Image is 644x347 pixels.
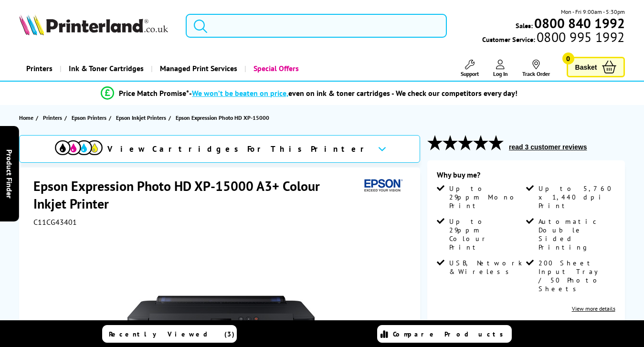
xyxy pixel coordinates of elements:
span: Basket [575,61,597,74]
a: Support [461,60,479,77]
span: Recently Viewed (3) [109,330,235,338]
span: We won’t be beaten on price, [192,88,288,98]
span: Epson Inkjet Printers [116,113,166,123]
span: Compare Products [393,330,508,338]
a: Printers [19,56,60,81]
span: 0 [562,53,574,64]
a: 0800 840 1992 [533,19,625,28]
b: 0800 840 1992 [534,14,625,32]
span: View Cartridges For This Printer [107,144,370,154]
span: Epson Expression Photo HD XP-15000 [176,114,269,121]
div: - even on ink & toner cartridges - We check our competitors every day! [189,88,517,98]
a: Ink & Toner Cartridges [60,56,151,81]
li: modal_Promise [5,85,614,102]
a: Epson Inkjet Printers [116,113,169,123]
a: Epson Printers [72,113,109,123]
a: Basket 0 [567,57,625,77]
a: Log In [493,60,508,77]
a: Special Offers [244,56,306,81]
span: C11CG43401 [33,217,77,227]
span: Home [19,113,33,123]
span: Printers [43,113,62,123]
h1: Epson Expression Photo HD XP-15000 A3+ Colour Inkjet Printer [33,177,360,212]
span: Up to 29ppm Colour Print [449,217,524,252]
span: 0800 995 1992 [535,32,624,42]
span: Epson Printers [72,113,106,123]
a: Printers [43,113,64,123]
a: Printerland Logo [19,14,173,37]
span: Price Match Promise* [119,88,189,98]
a: Track Order [522,60,550,77]
span: Ink & Toner Cartridges [69,56,144,81]
img: Printerland Logo [19,14,168,35]
a: View more details [572,305,615,312]
span: Up to 5,760 x 1,440 dpi Print [538,184,613,210]
span: Log In [493,70,508,77]
span: 200 Sheet Input Tray / 50 Photo Sheets [538,259,613,293]
a: Home [19,113,36,123]
span: Support [461,70,479,77]
span: Automatic Double Sided Printing [538,217,613,252]
div: Why buy me? [437,170,615,184]
a: Recently Viewed (3) [102,325,237,343]
a: Managed Print Services [151,56,244,81]
span: USB, Network & Wireless [449,259,524,276]
span: Sales: [516,21,533,30]
a: Compare Products [377,325,512,343]
button: read 3 customer reviews [506,143,590,151]
span: Product Finder [5,149,14,198]
img: cmyk-icon.svg [55,140,103,155]
span: Mon - Fri 9:00am - 5:30pm [561,7,625,16]
span: Up to 29ppm Mono Print [449,184,524,210]
span: Customer Service: [482,32,624,44]
img: Epson [360,177,404,195]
